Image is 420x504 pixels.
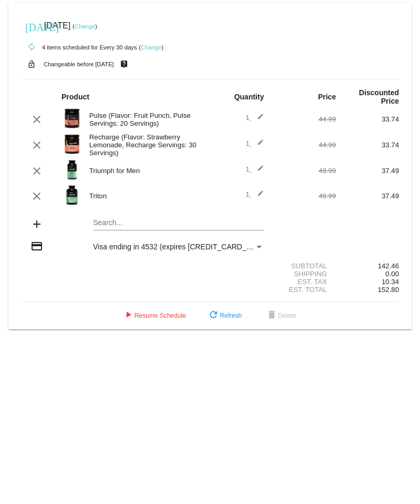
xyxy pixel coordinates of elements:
mat-icon: clear [30,113,43,126]
mat-icon: autorenew [25,41,38,54]
small: ( ) [73,23,97,29]
button: Delete [257,306,305,325]
span: 1 [245,165,264,173]
img: Image-1-Carousel-Pulse-20S-Fruit-Punch-Transp.png [62,108,83,129]
span: Visa ending in 4532 (expires [CREDIT_CARD_DATA]) [93,243,269,251]
strong: Product [62,93,89,101]
button: Resume Schedule [114,306,194,325]
span: 1 [245,114,264,122]
mat-icon: credit_card [30,240,43,253]
strong: Price [318,93,336,101]
mat-icon: live_help [118,57,130,71]
span: Delete [265,312,296,319]
div: 33.74 [336,115,399,123]
span: 152.80 [378,286,399,294]
mat-icon: edit [251,165,264,177]
span: 10.34 [382,278,399,286]
strong: Quantity [234,93,264,101]
span: Resume Schedule [122,312,186,319]
mat-icon: edit [251,139,264,152]
div: Recharge (Flavor: Strawberry Lemonade, Recharge Servings: 30 Servings) [84,133,210,157]
span: Refresh [207,312,242,319]
mat-icon: refresh [207,309,220,322]
mat-icon: clear [30,190,43,203]
mat-select: Payment Method [93,243,264,251]
button: Refresh [199,306,250,325]
span: 1 [245,190,264,198]
small: ( ) [139,44,163,51]
mat-icon: edit [251,190,264,203]
mat-icon: play_arrow [122,309,135,322]
div: Triton [84,192,210,200]
small: 4 items scheduled for Every 30 days [21,44,137,51]
div: 49.99 [273,167,336,175]
div: 37.49 [336,167,399,175]
div: Shipping [273,270,336,278]
div: Subtotal [273,262,336,270]
a: Change [75,23,95,29]
div: 44.99 [273,115,336,123]
span: 0.00 [385,270,399,278]
div: 49.99 [273,192,336,200]
mat-icon: lock_open [25,57,38,71]
img: Image-1-Carousel-Triton-Transp.png [62,185,83,206]
span: 1 [245,139,264,147]
div: Pulse (Flavor: Fruit Punch, Pulse Servings: 20 Servings) [84,112,210,127]
div: Est. Tax [273,278,336,286]
img: Image-1-Carousel-Recharge30S-Strw-Lemonade-Transp.png [62,134,83,155]
div: 33.74 [336,141,399,149]
mat-icon: delete [265,309,278,322]
div: 37.49 [336,192,399,200]
div: 44.99 [273,141,336,149]
strong: Discounted Price [359,88,399,105]
a: Change [141,44,161,51]
mat-icon: edit [251,113,264,126]
div: 142.46 [336,262,399,270]
div: Triumph for Men [84,167,210,175]
mat-icon: add [30,218,43,230]
input: Search... [93,219,264,227]
div: Est. Total [273,286,336,294]
mat-icon: clear [30,165,43,177]
small: Changeable before [DATE] [44,61,114,67]
mat-icon: [DATE] [25,20,38,33]
mat-icon: clear [30,139,43,152]
img: Image-1-Triumph_carousel-front-transp.png [62,159,83,180]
